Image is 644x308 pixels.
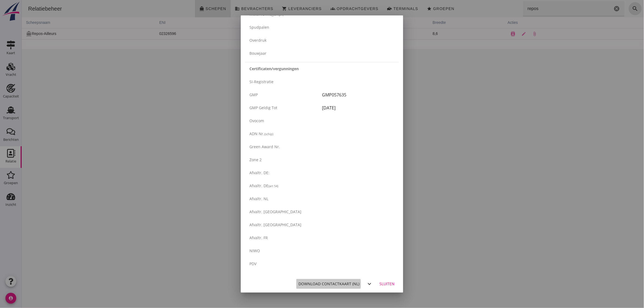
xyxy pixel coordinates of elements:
th: ENI [133,17,220,28]
span: Ovocom [249,118,264,123]
i: shopping_cart [261,6,265,11]
div: Sluiten [379,281,395,287]
i: attach_file [511,31,516,36]
i: edit [500,31,505,36]
td: 86 [337,28,407,39]
span: ADN nr. [249,131,264,136]
span: Leveranciers [266,7,300,11]
button: Download contactkaart (nl) [296,279,362,289]
i: star [405,6,410,11]
div: GMP057635 [322,92,395,98]
i: search [610,5,617,12]
span: Afvaltr. FR [249,235,268,240]
span: Opdrachtgevers [315,7,357,11]
span: Afvaltr. [GEOGRAPHIC_DATA] [249,209,301,214]
span: Terminals [372,7,397,11]
span: Zone 2 [249,157,262,162]
i: groups [309,6,314,11]
small: (schip) [264,132,273,136]
span: Afvaltr. DE [249,183,268,188]
i: business [213,6,218,11]
span: Overdruk [249,38,266,43]
i: Wis Zoeken... [592,5,599,12]
i: directions_boat [4,31,10,37]
td: 02326596 [133,28,220,39]
span: GMP [249,92,258,97]
th: ton [220,17,279,28]
strong: Certificaten/vergunningen [249,66,299,72]
button: Sluiten [375,279,399,289]
span: Afvaltr. [GEOGRAPHIC_DATA] [249,222,301,227]
span: SI-registratie [249,79,274,84]
i: front_loader [366,6,370,11]
span: Green Award nr. [249,144,280,149]
span: Groepen [411,7,433,11]
div: Download contactkaart (nl) [298,281,359,287]
span: Afvaltr. DE: [249,170,269,175]
i: expand_more [366,281,373,287]
div: [DATE] [322,105,395,111]
td: 2000 [279,28,337,39]
span: Afvaltr. NL [249,196,268,201]
span: NIWO [249,248,260,253]
i: directions_boat [178,6,183,11]
i: contacts [489,31,494,36]
span: GMP geldig tot [249,105,277,110]
th: breedte [407,17,482,28]
th: m3 [279,17,337,28]
small: (art 54) [268,184,278,188]
span: Spudpalen [249,25,269,30]
th: lengte [337,17,407,28]
td: 1492 [220,28,279,39]
td: 8,6 [407,28,482,39]
span: Bevrachters [219,7,252,11]
span: Schepen [184,7,205,11]
span: Bouwjaar [249,51,266,56]
div: Relatiebeheer [2,5,45,12]
span: PDV [249,261,256,266]
th: acties [482,17,622,28]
